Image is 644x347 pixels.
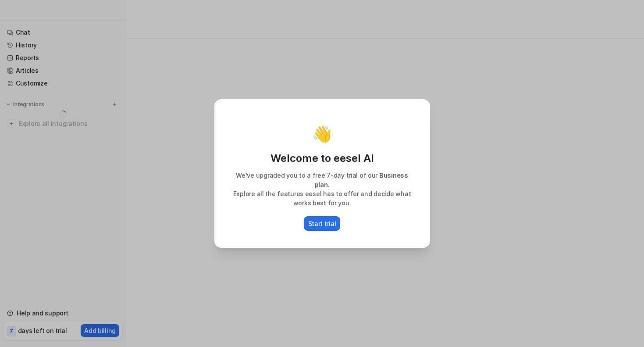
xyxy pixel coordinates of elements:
p: Welcome to eesel AI [224,151,420,165]
p: Start trial [308,219,336,228]
button: Start trial [304,216,341,231]
p: Explore all the features eesel has to offer and decide what works best for you. [224,189,420,207]
p: We’ve upgraded you to a free 7-day trial of our [224,171,420,189]
p: 👋 [312,125,332,143]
